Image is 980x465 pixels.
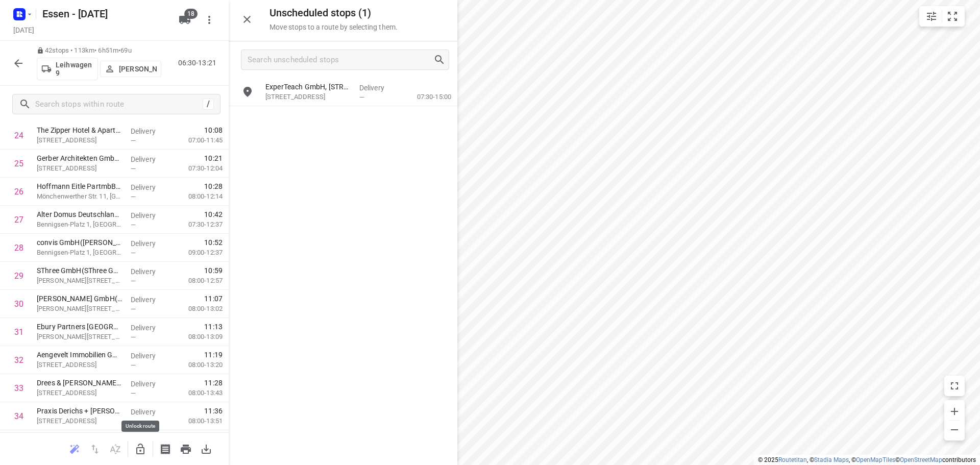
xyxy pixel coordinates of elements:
p: 08:00-13:02 [172,304,223,314]
p: 06:30-13:21 [178,58,220,68]
button: More [199,10,219,30]
p: Delivery [359,83,397,93]
div: 26 [14,187,23,197]
p: Münsterstraße 114, Düsseldorf [37,416,122,426]
p: Burggrafenstraße 5, Düsseldorf [37,163,122,174]
p: Move stops to a route by selecting them. [269,23,398,31]
button: Close [237,9,257,30]
p: Kennedydamm 55, Düsseldorf [37,360,122,370]
p: Derendorfer Allee 6, Düsseldorf [37,388,122,398]
p: Bennigsen-Platz 1, Düsseldorf [37,219,122,230]
p: Hoffmann Eitle PartmbB(NAMELESS CONTACT) [37,181,122,191]
p: Delivery [131,295,168,305]
button: 18 [175,10,195,30]
span: — [131,249,136,257]
div: 30 [14,299,23,309]
span: — [131,221,136,229]
span: — [131,165,136,173]
span: — [131,277,136,285]
p: Pariser Str. 83 - 89, Düsseldorf [37,135,122,145]
p: 09:00-12:37 [172,248,223,258]
p: Delivery [131,182,168,192]
span: Download route [196,444,216,453]
p: Delivery [131,351,168,361]
span: 69u [120,46,131,54]
p: hendricks GmbH(Susanne Bleich) [37,293,122,304]
a: OpenStreetMap [900,456,942,463]
span: Sort by time window [105,444,126,453]
div: Search [433,54,449,66]
p: Georg-Glock-Straße 8, Düsseldorf [37,304,122,314]
button: [PERSON_NAME] [100,61,161,77]
span: 10:52 [204,237,223,248]
div: 27 [14,215,23,225]
p: Delivery [131,407,168,417]
span: — [131,418,136,425]
p: Delivery [131,238,168,249]
span: 11:19 [204,350,223,360]
div: 28 [14,243,23,253]
span: Reoptimize route [64,444,85,453]
p: Alter Domus Deutschland GmbH(Jessica Fabian) [37,209,122,219]
p: [PERSON_NAME] [119,65,157,73]
p: Delivery [131,154,168,164]
span: 10:08 [204,125,223,135]
button: Leihwagen 9 [37,58,98,80]
input: Search stops within route [35,96,203,112]
button: Fit zoom [942,6,963,27]
li: © 2025 , © , © © contributors [758,456,976,463]
span: 18 [184,9,198,19]
div: grid [229,78,457,464]
span: 11:13 [204,322,223,332]
span: — [131,389,136,397]
span: 10:21 [204,153,223,163]
p: Bennigsen-Platz 1, Düsseldorf [37,248,122,258]
a: OpenMapTiles [856,456,895,463]
div: small contained button group [919,6,965,27]
div: / [203,99,214,110]
p: 07:30-12:37 [172,219,223,230]
h5: Project date [9,24,38,36]
span: — [131,193,136,201]
h5: Rename [38,6,170,22]
p: Drees & Sommer SE(Nicole Melters) [37,378,122,388]
p: convis GmbH([PERSON_NAME]) [37,237,122,248]
span: — [131,305,136,313]
p: 07:00-11:45 [172,135,223,145]
div: 29 [14,271,23,281]
p: ExperTeach GmbH, Kennedydamm 24, 40476(Susanne Thaler) [265,82,351,92]
span: — [131,137,136,144]
span: 11:36 [204,406,223,416]
p: 42 stops • 113km • 6h51m [37,46,161,56]
p: Delivery [131,210,168,221]
div: 31 [14,327,23,337]
span: 10:59 [204,265,223,276]
button: Map settings [921,6,942,27]
p: Delivery [131,126,168,136]
p: 08:00-13:43 [172,388,223,398]
p: Mönchenwerther Str. 11, Düsseldorf [37,191,122,202]
span: • [118,46,120,54]
p: Praxis Derichs + Werminghaus(Pascal Werminghaus) [37,406,122,416]
span: Print shipping labels [155,444,176,453]
div: 34 [14,411,23,421]
p: The Zipper Hotel & Apartments GmbH(Franziska Pfaff) [37,125,122,135]
p: 08:00-12:14 [172,191,223,202]
div: 32 [14,355,23,365]
p: Delivery [131,379,168,389]
input: Search unscheduled stops [248,52,433,68]
span: 11:07 [204,293,223,304]
span: 10:42 [204,209,223,219]
p: 07:30-12:04 [172,163,223,174]
p: 07:30-15:00 [401,92,451,102]
div: 24 [14,131,23,140]
p: Kennedydamm 24, Düsseldorf [265,92,351,102]
a: Routetitan [778,456,807,463]
p: SThree GmbH(SThree GmbH) [37,265,122,276]
p: Leihwagen 9 [56,61,93,77]
p: Gerber Architekten GmbH – Büro Düsseldorf(Orly Hergott) [37,153,122,163]
a: Stadia Maps [814,456,849,463]
span: 10:28 [204,181,223,191]
h5: Unscheduled stops ( 1 ) [269,7,398,19]
p: Aengevelt Immobilien GmbH & Co.KG(Gabriele ten Hompel) [37,350,122,360]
